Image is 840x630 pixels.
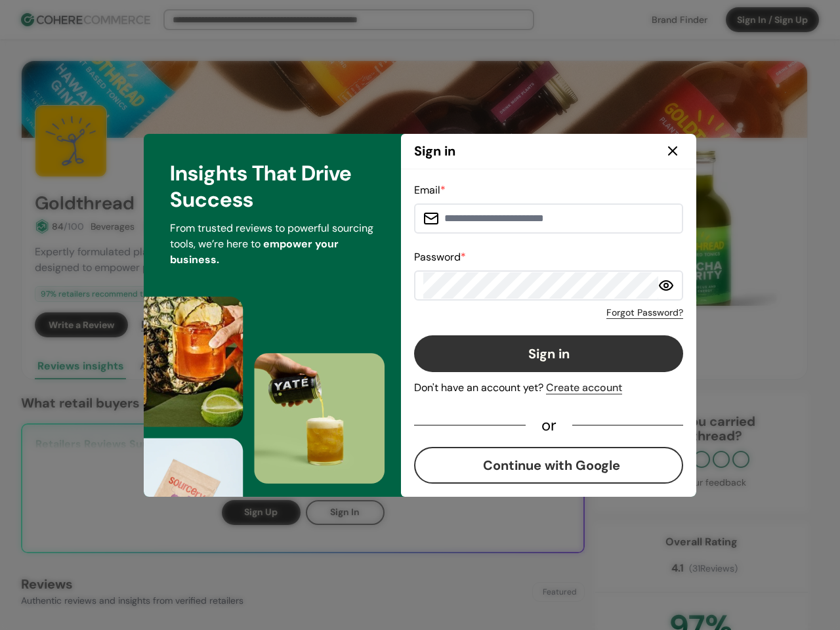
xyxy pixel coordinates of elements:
h3: Insights That Drive Success [170,160,375,213]
p: From trusted reviews to powerful sourcing tools, we’re here to [170,220,375,268]
span: empower your business. [170,237,339,266]
button: Sign in [414,335,683,372]
label: Email [414,183,446,197]
h2: Sign in [414,141,455,161]
div: Don't have an account yet? [414,380,683,396]
button: Continue with Google [414,447,683,484]
div: or [526,419,572,431]
div: Create account [546,380,622,396]
a: Forgot Password? [606,306,683,320]
label: Password [414,250,466,264]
